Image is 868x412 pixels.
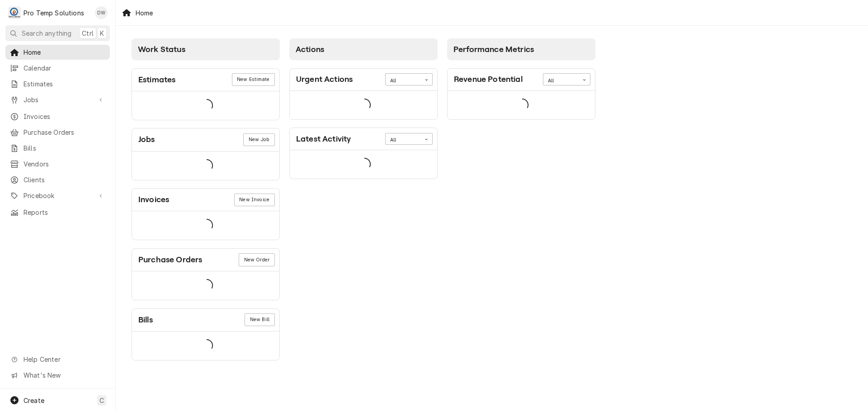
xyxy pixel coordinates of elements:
[24,128,105,137] span: Purchase Orders
[243,133,274,146] a: New Job
[200,276,213,295] span: Loading...
[132,248,280,300] div: Card: Purchase Orders
[200,216,213,235] span: Loading...
[5,352,110,367] a: Go to Help Center
[5,125,110,140] a: Purchase Orders
[385,133,433,145] div: Card Data Filter Control
[138,254,202,266] div: Card Title
[239,253,274,266] a: New Order
[516,95,528,114] span: Loading...
[138,74,175,86] div: Card Title
[5,368,110,383] a: Go to What's New
[132,331,279,360] div: Card Data
[132,189,279,211] div: Card Header
[5,25,110,41] button: Search anythingCtrlK
[8,6,21,19] div: Pro Temp Solutions's Avatar
[8,6,21,19] div: P
[5,92,110,107] a: Go to Jobs
[239,253,274,266] div: Card Link Button
[82,28,94,38] span: Ctrl
[138,133,155,146] div: Card Title
[5,109,110,124] a: Invoices
[132,69,279,91] div: Card Header
[448,69,595,91] div: Card Header
[296,73,353,85] div: Card Title
[232,73,275,86] a: New Estimate
[447,38,595,60] div: Card Column Header
[543,73,590,85] div: Card Data Filter Control
[24,159,105,169] span: Vendors
[132,128,280,180] div: Card: Jobs
[132,91,279,120] div: Card Data
[138,45,185,54] span: Work Status
[132,249,279,271] div: Card Header
[100,28,104,38] span: K
[132,211,279,240] div: Card Data
[24,79,105,89] span: Estimates
[243,133,274,146] div: Card Link Button
[289,68,438,120] div: Card: Urgent Actions
[232,73,275,86] div: Card Link Button
[296,45,324,54] span: Actions
[289,38,438,60] div: Card Column Header
[132,152,279,180] div: Card Data
[289,60,438,179] div: Card Column Content
[5,205,110,220] a: Reports
[285,34,443,365] div: Card Column: Actions
[296,133,351,145] div: Card Title
[138,314,153,326] div: Card Title
[138,194,169,206] div: Card Title
[234,194,275,206] a: New Invoice
[24,370,104,380] span: What's New
[548,77,574,85] div: All
[24,355,104,364] span: Help Center
[234,194,275,206] div: Card Link Button
[390,137,416,144] div: All
[5,61,110,76] a: Calendar
[132,128,279,151] div: Card Header
[24,47,105,57] span: Home
[5,76,110,91] a: Estimates
[132,309,279,331] div: Card Header
[453,45,534,54] span: Performance Metrics
[99,396,104,405] span: C
[24,175,105,185] span: Clients
[200,336,213,355] span: Loading...
[5,141,110,156] a: Bills
[132,308,280,360] div: Card: Bills
[290,69,437,91] div: Card Header
[24,95,92,104] span: Jobs
[24,208,105,217] span: Reports
[290,91,437,119] div: Card Data
[22,28,71,38] span: Search anything
[132,188,280,240] div: Card: Invoices
[24,63,105,73] span: Calendar
[24,112,105,121] span: Invoices
[358,95,371,114] span: Loading...
[5,156,110,171] a: Vendors
[116,26,868,376] div: Dashboard
[245,313,274,326] a: New Bill
[132,38,280,60] div: Card Column Header
[200,96,213,115] span: Loading...
[5,172,110,187] a: Clients
[200,156,213,175] span: Loading...
[447,60,595,155] div: Card Column Content
[24,8,84,18] div: Pro Temp Solutions
[358,155,371,174] span: Loading...
[95,6,108,19] div: DW
[290,128,437,150] div: Card Header
[290,150,437,179] div: Card Data
[454,73,523,85] div: Card Title
[24,143,105,153] span: Bills
[447,68,595,120] div: Card: Revenue Potential
[127,34,285,365] div: Card Column: Work Status
[385,73,433,85] div: Card Data Filter Control
[390,77,416,85] div: All
[132,68,280,120] div: Card: Estimates
[5,188,110,203] a: Go to Pricebook
[448,91,595,119] div: Card Data
[24,397,44,404] span: Create
[5,45,110,60] a: Home
[24,191,92,200] span: Pricebook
